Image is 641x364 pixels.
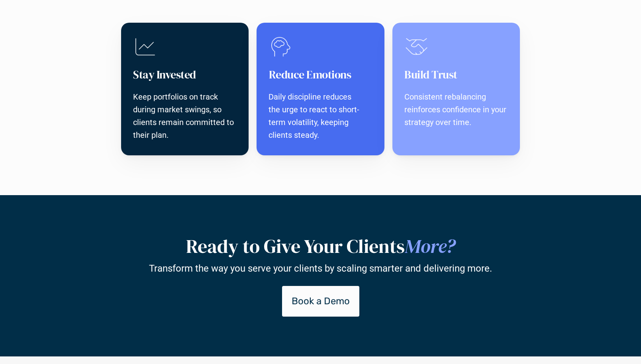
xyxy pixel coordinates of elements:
p: Keep portfolios on track during market swings, so clients remain committed to their plan. [133,91,237,142]
p: the urge to react to short-term volatility, keeping clients steady. [269,104,372,142]
h3: Build Trust [404,67,508,82]
p: Book a Demo [292,296,350,307]
p: Daily discipline reduces [269,91,372,104]
p: Consistent rebalancing reinforces confidence in your strategy over time. [404,91,508,129]
p: Transform the way you serve your clients by scaling smarter and delivering more. [149,263,492,274]
h3: Stay Invested [133,67,237,82]
h2: Ready to Give Your Clients [122,235,520,258]
a: Book a Demo [282,286,359,317]
span: More? [405,233,455,259]
h3: Reduce Emotions [269,67,372,82]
